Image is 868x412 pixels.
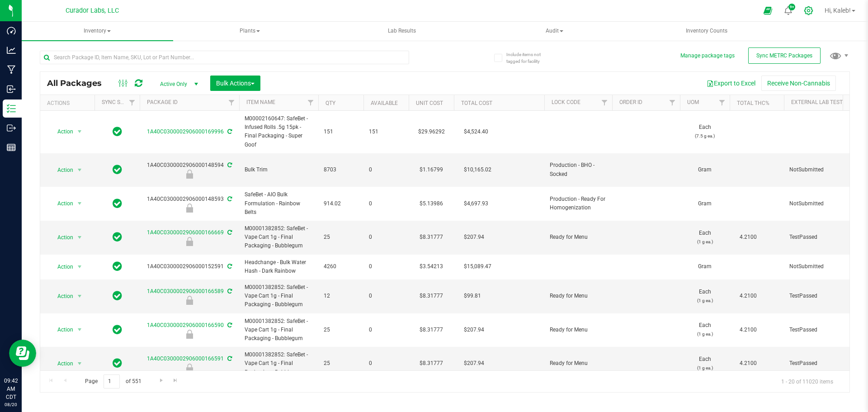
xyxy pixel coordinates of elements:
[459,289,486,303] span: $99.81
[685,355,724,372] span: Each
[104,374,120,388] input: 1
[685,237,724,246] p: (1 g ea.)
[22,22,173,41] a: Inventory
[685,166,724,174] span: Gram
[147,288,224,294] a: 1A40C0300002906000166589
[49,125,74,138] span: Action
[685,199,724,208] span: Gram
[125,95,140,110] a: Filter
[49,323,74,336] span: Action
[9,340,36,367] iframe: Resource center
[409,111,454,153] td: $29.96292
[665,95,680,110] a: Filter
[790,5,794,9] span: 9+
[631,22,783,41] a: Inventory Counts
[324,166,358,174] span: 8703
[226,263,232,270] span: Sync from Compliance System
[74,197,85,210] span: select
[74,323,85,336] span: select
[113,357,122,369] span: In Sync
[324,233,358,242] span: 25
[47,78,111,88] span: All Packages
[138,262,241,271] div: 1A40C0300002906000152591
[735,323,761,336] span: 4.2100
[409,187,454,221] td: $5.13986
[619,99,642,105] a: Order Id
[774,374,840,388] span: 1 - 20 of 11020 items
[369,262,403,271] span: 0
[113,323,122,336] span: In Sync
[324,199,358,208] span: 914.02
[147,229,224,236] a: 1A40C0300002906000166669
[49,260,74,273] span: Action
[459,197,493,210] span: $4,697.93
[369,326,403,334] span: 0
[113,289,122,302] span: In Sync
[74,125,85,138] span: select
[66,7,119,14] span: Curador Labs, LLC
[303,95,318,110] a: Filter
[174,22,325,41] a: Plants
[246,99,275,105] a: Item Name
[4,401,18,408] p: 08/20
[245,190,313,217] span: SafeBet - AIO Bulk Formulation - Rainbow Belts
[169,374,182,387] a: Go to the last page
[324,359,358,368] span: 25
[49,231,74,244] span: Action
[49,197,74,210] span: Action
[550,326,607,334] span: Ready for Menu
[685,364,724,372] p: (1 g ea.)
[113,231,122,243] span: In Sync
[685,262,724,271] span: Gram
[674,27,740,35] span: Inventory Counts
[376,27,428,35] span: Lab Results
[459,163,496,176] span: $10,165.02
[325,100,335,106] a: Qty
[147,128,224,135] a: 1A40C0300002906000169996
[49,357,74,370] span: Action
[113,260,122,273] span: In Sync
[245,258,313,275] span: Headchange - Bulk Water Hash - Dark Rainbow
[550,161,607,178] span: Production - BHO - Socked
[459,231,489,244] span: $207.94
[49,164,74,176] span: Action
[369,292,403,300] span: 0
[791,99,862,105] a: External Lab Test Result
[409,153,454,187] td: $1.16799
[7,85,16,94] inline-svg: Inbound
[226,322,232,328] span: Sync from Compliance System
[210,76,260,91] button: Bulk Actions
[147,355,224,362] a: 1A40C0300002906000166591
[685,132,724,140] p: (7.5 g ea.)
[113,163,122,176] span: In Sync
[685,229,724,246] span: Each
[74,260,85,273] span: select
[597,95,612,110] a: Filter
[245,166,313,174] span: Bulk Trim
[748,47,821,64] button: Sync METRC Packages
[802,6,815,15] div: Manage settings
[324,128,358,136] span: 151
[326,22,478,41] a: Lab Results
[74,357,85,370] span: select
[138,296,241,305] div: Ready for Menu
[409,313,454,347] td: $8.31777
[552,99,580,105] a: Lock Code
[175,22,325,40] span: Plants
[761,76,836,91] button: Receive Non-Cannabis
[138,330,241,339] div: Ready for Menu
[226,288,232,294] span: Sync from Compliance System
[550,359,607,368] span: Ready for Menu
[685,330,724,338] p: (1 g ea.)
[758,2,778,19] span: Open Ecommerce Menu
[226,128,232,135] span: Sync from Compliance System
[226,355,232,362] span: Sync from Compliance System
[49,290,74,303] span: Action
[371,100,398,106] a: Available
[138,161,241,179] div: 1A40C0300002906000148594
[155,374,168,387] a: Go to the next page
[737,100,769,106] a: Total THC%
[409,221,454,255] td: $8.31777
[701,76,761,91] button: Export to Excel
